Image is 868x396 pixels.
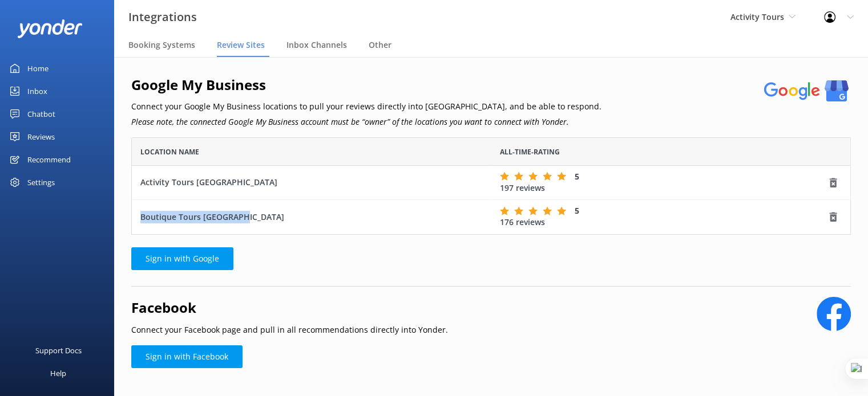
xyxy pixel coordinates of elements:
div: Support Docs [35,339,82,362]
div: Chatbot [27,103,55,125]
span: All-time-rating [500,146,560,157]
span: Review Sites [217,39,265,51]
div: Recommend [27,148,71,171]
div: Home [27,57,49,80]
div: Reviews [27,125,55,148]
div: 197 reviews [500,171,828,194]
a: Sign in with Google [131,247,233,270]
span: 5 [575,205,579,216]
h2: Google My Business [131,74,601,96]
span: 5 [575,171,579,182]
div: Activity Tours [GEOGRAPHIC_DATA] [140,176,483,189]
div: Inbox [27,80,47,103]
p: Connect your Google My Business locations to pull your reviews directly into [GEOGRAPHIC_DATA], a... [131,100,601,113]
p: Connect your Facebook page and pull in all recommendations directly into Yonder. [131,324,448,336]
img: yonder-white-logo.png [17,19,83,38]
h2: Facebook [131,297,448,319]
i: Please note, the connected Google My Business account must be “owner” of the locations you want t... [131,116,569,127]
div: Help [50,362,66,385]
span: Booking Systems [128,39,195,51]
div: grid [131,166,851,234]
h3: Integrations [128,8,197,26]
div: Boutique Tours [GEOGRAPHIC_DATA] [140,211,483,223]
span: Activity Tours [730,11,784,22]
span: Other [369,39,391,51]
div: 176 reviews [500,205,828,228]
span: Inbox Channels [286,39,347,51]
a: Sign in with Facebook [131,345,243,368]
span: Location Name [140,146,199,157]
div: Settings [27,171,55,194]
